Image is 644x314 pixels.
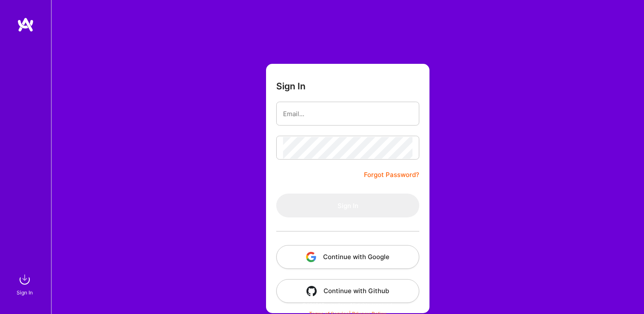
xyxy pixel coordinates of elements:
button: Continue with Google [276,245,419,269]
input: Email... [283,103,412,125]
img: icon [306,286,317,296]
img: icon [306,252,316,262]
h3: Sign In [276,81,306,91]
a: sign inSign In [18,271,33,297]
button: Sign In [276,194,419,217]
a: Forgot Password? [364,170,419,180]
button: Continue with Github [276,279,419,303]
div: Sign In [17,288,33,297]
img: logo [17,17,34,32]
img: sign in [16,271,33,288]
